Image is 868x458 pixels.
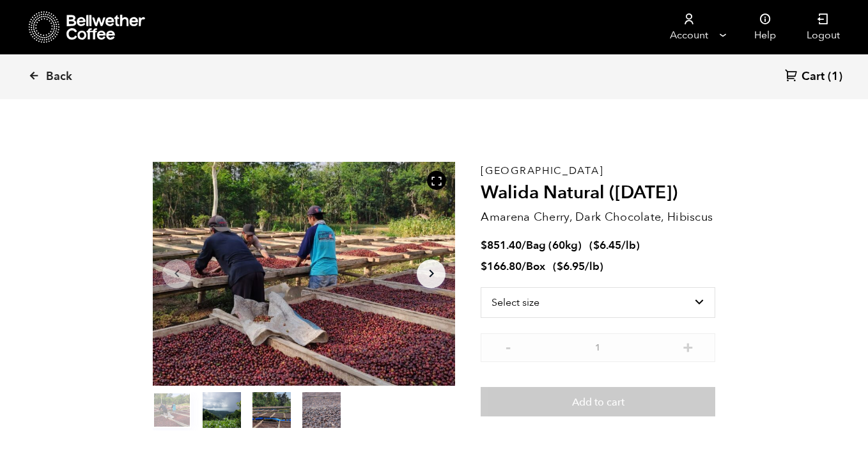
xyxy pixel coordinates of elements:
span: $ [481,238,487,253]
span: Bag (60kg) [526,238,582,253]
span: Box [526,259,545,274]
span: / [522,238,526,253]
bdi: 6.45 [593,238,621,253]
span: /lb [621,238,636,253]
span: (1) [828,69,842,84]
span: $ [593,238,600,253]
span: ( ) [589,238,640,253]
span: $ [557,259,563,274]
span: ( ) [553,259,603,274]
span: Cart [802,69,825,84]
span: Back [46,69,72,84]
bdi: 851.40 [481,238,522,253]
button: + [680,340,696,352]
a: Cart (1) [785,68,842,86]
h2: Walida Natural ([DATE]) [481,182,715,204]
span: / [522,259,526,274]
button: Add to cart [481,387,715,416]
bdi: 166.80 [481,259,522,274]
span: $ [481,259,487,274]
button: - [500,340,516,352]
p: Amarena Cherry, Dark Chocolate, Hibiscus [481,209,715,226]
span: /lb [585,259,600,274]
bdi: 6.95 [557,259,585,274]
